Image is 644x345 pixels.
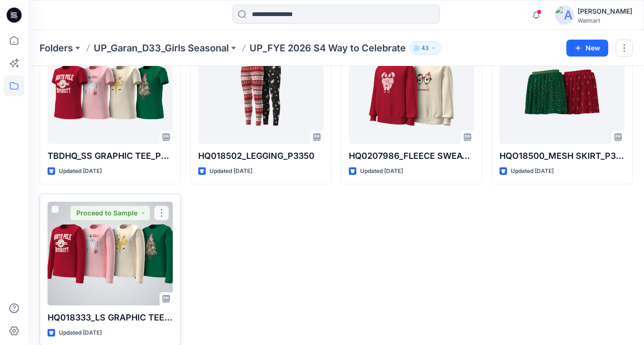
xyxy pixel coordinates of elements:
p: 43 [421,43,429,53]
a: HQ018502_LEGGING_P3350 [198,40,323,144]
div: [PERSON_NAME] [578,6,632,17]
a: TBDHQ_SS GRAPHIC TEE_P3357-B [48,40,173,144]
p: HQO18500_MESH SKIRT_P3588 [499,149,625,163]
p: Updated [DATE] [511,166,554,176]
a: HQ0207986_FLEECE SWEATSHIRT_P3573-C [349,40,474,144]
div: Walmart [578,17,632,24]
p: Updated [DATE] [209,166,252,176]
p: HQ0207986_FLEECE SWEATSHIRT_P3573-C [349,149,474,163]
a: HQO18500_MESH SKIRT_P3588 [499,40,625,144]
button: 43 [410,41,441,55]
img: avatar [555,6,574,25]
a: HQ018333_LS GRAPHIC TEE_P3356-A [48,202,173,305]
a: Folders [40,41,73,55]
a: UP_Garan_D33_Girls Seasonal [94,41,229,55]
button: New [566,40,608,57]
p: TBDHQ_SS GRAPHIC TEE_P3357-B [48,149,173,163]
p: UP_FYE 2026 S4 Way to Celebrate [250,41,406,55]
p: Updated [DATE] [360,166,403,176]
p: HQ018333_LS GRAPHIC TEE_P3356-A [48,311,173,324]
p: HQ018502_LEGGING_P3350 [198,149,323,163]
p: Updated [DATE] [59,166,102,176]
p: Updated [DATE] [59,328,102,338]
